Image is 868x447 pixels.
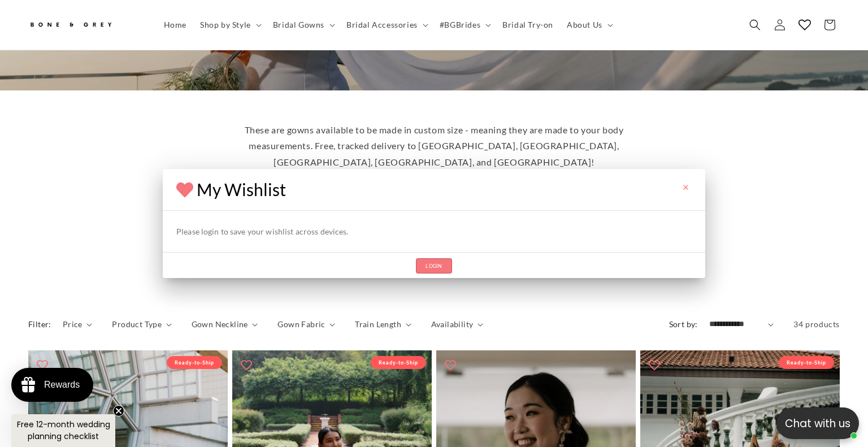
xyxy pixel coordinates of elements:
[776,415,859,432] p: Chat with us
[776,407,859,439] button: Open chatbox
[416,259,452,270] a: Login
[17,419,110,442] span: Free 12-month wedding planning checklist
[44,380,80,390] div: Rewards
[176,178,286,201] h5: My Wishlist
[176,220,692,243] p: Please login to save your wishlist across devices.
[425,262,443,270] span: Login
[113,405,124,416] button: Close teaser
[416,258,452,274] button: Login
